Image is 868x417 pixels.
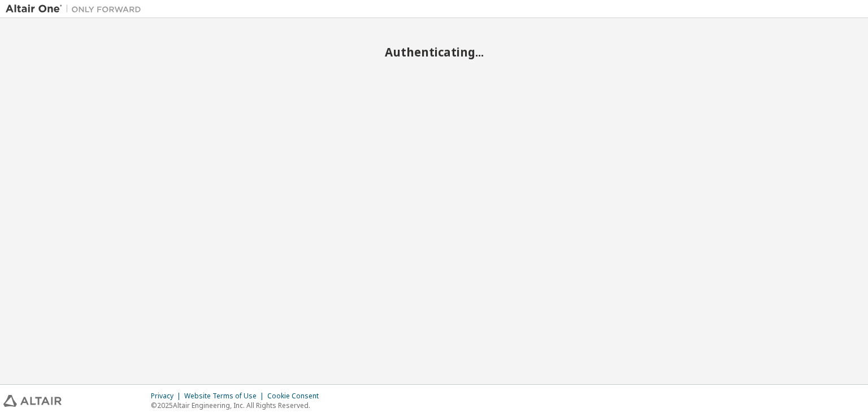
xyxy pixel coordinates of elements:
div: Website Terms of Use [184,392,267,401]
div: Privacy [151,392,184,401]
div: Cookie Consent [267,392,325,401]
img: altair_logo.svg [3,395,62,407]
h2: Authenticating... [6,45,862,59]
img: Altair One [6,3,147,15]
p: © 2025 Altair Engineering, Inc. All Rights Reserved. [151,401,325,410]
